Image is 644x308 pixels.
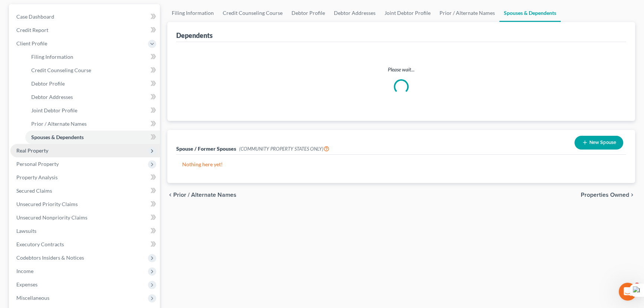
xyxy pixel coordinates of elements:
a: Spouses & Dependents [499,4,561,22]
a: Joint Debtor Profile [380,4,435,22]
span: Lawsuits [16,228,36,234]
p: Please wait... [182,66,620,73]
span: Prior / Alternate Names [31,121,87,127]
div: Dependents [176,31,213,40]
span: Expenses [16,281,38,288]
a: Debtor Profile [287,4,329,22]
a: Spouses & Dependents [25,131,160,144]
span: Case Dashboard [16,13,54,20]
span: Codebtors Insiders & Notices [16,254,84,261]
a: Credit Report [10,23,160,37]
a: Debtor Addresses [25,90,160,104]
a: Filing Information [25,50,160,64]
a: Lawsuits [10,224,160,238]
a: Case Dashboard [10,10,160,23]
span: Miscellaneous [16,295,49,301]
span: Executory Contracts [16,241,64,247]
button: chevron_left Prior / Alternate Names [167,192,236,198]
span: Property Analysis [16,174,58,180]
a: Property Analysis [10,171,160,184]
span: Prior / Alternate Names [173,192,236,198]
span: Spouse / Former Spouses [176,145,236,152]
a: Unsecured Nonpriority Claims [10,211,160,224]
span: Filing Information [31,54,73,60]
span: Debtor Profile [31,80,65,87]
a: Debtor Addresses [329,4,380,22]
span: Real Property [16,147,48,154]
span: Properties Owned [581,192,629,198]
span: 4 [634,283,640,289]
iframe: Intercom live chat [619,283,637,301]
button: Properties Owned chevron_right [581,192,635,198]
span: Credit Counseling Course [31,67,91,73]
a: Unsecured Priority Claims [10,198,160,211]
span: Spouses & Dependents [31,134,84,140]
span: Unsecured Nonpriority Claims [16,214,87,221]
a: Secured Claims [10,184,160,198]
span: Personal Property [16,161,59,167]
a: Executory Contracts [10,238,160,251]
a: Joint Debtor Profile [25,104,160,117]
a: Debtor Profile [25,77,160,90]
span: Unsecured Priority Claims [16,201,78,207]
a: Prior / Alternate Names [25,117,160,131]
p: Nothing here yet! [182,161,620,168]
button: New Spouse [574,136,623,150]
span: Client Profile [16,40,47,46]
span: Secured Claims [16,187,52,194]
a: Prior / Alternate Names [435,4,499,22]
a: Credit Counseling Course [218,4,287,22]
a: Credit Counseling Course [25,64,160,77]
i: chevron_left [167,192,173,198]
a: Filing Information [167,4,218,22]
span: Income [16,268,33,274]
span: Joint Debtor Profile [31,107,77,113]
span: Credit Report [16,27,48,33]
span: (COMMUNITY PROPERTY STATES ONLY) [239,146,329,152]
i: chevron_right [629,192,635,198]
span: Debtor Addresses [31,94,73,100]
